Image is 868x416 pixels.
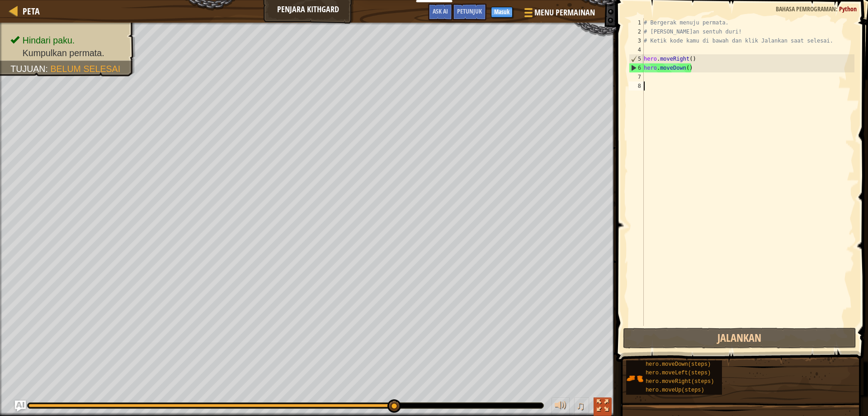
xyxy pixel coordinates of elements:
[10,34,126,47] li: Hindari paku.
[15,401,26,411] button: Ask AI
[433,7,448,15] span: Ask AI
[10,64,45,74] span: Tujuan
[491,7,513,18] button: Masuk
[50,64,120,74] span: Belum selesai
[23,5,40,17] span: Peta
[839,5,857,13] span: Python
[646,387,704,393] span: hero.moveUp(steps)
[46,64,51,74] span: :
[629,36,644,45] div: 3
[646,378,714,385] span: hero.moveRight(steps)
[23,35,75,45] span: Hindari paku.
[629,45,644,54] div: 4
[457,7,482,15] span: Petunjuk
[626,370,643,387] img: portrait.png
[594,397,612,416] button: Alihkan layar penuh
[10,47,126,59] li: Kumpulkan permata.
[576,399,585,412] span: ♫
[836,5,839,13] span: :
[623,328,857,349] button: Jalankan
[18,5,40,17] a: Peta
[629,81,644,91] div: 8
[629,18,644,27] div: 1
[629,72,644,81] div: 7
[629,63,644,72] div: 6
[428,4,453,20] button: Ask AI
[629,27,644,36] div: 2
[534,7,595,19] span: Menu Permainan
[552,397,570,416] button: Atur suara
[646,370,711,376] span: hero.moveLeft(steps)
[574,397,590,416] button: ♫
[646,361,711,368] span: hero.moveDown(steps)
[23,48,104,58] span: Kumpulkan permata.
[629,54,644,63] div: 5
[517,4,600,25] button: Menu Permainan
[776,5,836,13] span: Bahasa pemrograman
